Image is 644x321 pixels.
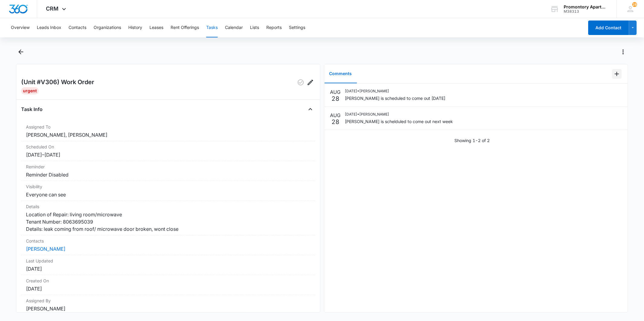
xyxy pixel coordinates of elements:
[26,297,310,304] dt: Assigned By
[306,78,315,87] button: Edit
[618,47,628,57] button: Actions
[632,2,637,7] div: notifications count
[26,171,310,178] dd: Reminder Disabled
[26,258,310,264] dt: Last Updated
[330,88,341,96] p: AUG
[345,118,453,125] p: [PERSON_NAME] is schelduled to come out next week
[21,181,315,201] div: VisibilityEveryone can see
[26,131,310,138] dd: [PERSON_NAME], [PERSON_NAME]
[26,238,310,244] dt: Contacts
[26,183,310,190] dt: Visibility
[128,18,142,37] button: History
[26,278,310,284] dt: Created On
[330,112,341,119] p: AUG
[46,5,59,12] span: CRM
[306,104,315,114] button: Close
[26,191,310,198] dd: Everyone can see
[332,119,339,125] p: 28
[332,96,339,102] p: 28
[345,88,446,94] p: [DATE] • [PERSON_NAME]
[26,151,310,158] dd: [DATE] – [DATE]
[345,95,446,101] p: [PERSON_NAME] is scheduled to come out [DATE]
[206,18,218,37] button: Tasks
[266,18,282,37] button: Reports
[289,18,305,37] button: Settings
[564,5,608,9] div: account name
[16,47,25,57] button: Back
[26,246,66,252] a: [PERSON_NAME]
[21,201,315,235] div: DetailsLocation of Repair: living room/microwave Tenant Number: 8063695039 Details: leak coming f...
[250,18,259,37] button: Lists
[455,137,490,144] p: Showing 1-2 of 2
[21,78,94,87] h2: (Unit #V306) Work Order
[21,235,315,255] div: Contacts[PERSON_NAME]
[21,161,315,181] div: ReminderReminder Disabled
[171,18,199,37] button: Rent Offerings
[26,124,310,130] dt: Assigned To
[26,203,310,210] dt: Details
[26,305,310,312] dd: [PERSON_NAME]
[21,121,315,141] div: Assigned To[PERSON_NAME], [PERSON_NAME]
[632,2,637,7] span: 28
[588,21,629,35] button: Add Contact
[21,295,315,315] div: Assigned By[PERSON_NAME]
[345,112,453,117] p: [DATE] • [PERSON_NAME]
[26,265,310,272] dd: [DATE]
[225,18,243,37] button: Calendar
[26,144,310,150] dt: Scheduled On
[325,65,357,83] button: Comments
[21,275,315,295] div: Created On[DATE]
[26,164,310,170] dt: Reminder
[612,69,622,79] button: Add Comment
[11,18,30,37] button: Overview
[37,18,61,37] button: Leads Inbox
[26,211,310,233] dd: Location of Repair: living room/microwave Tenant Number: 8063695039 Details: leak coming from roo...
[21,87,39,94] div: Urgent
[94,18,121,37] button: Organizations
[149,18,163,37] button: Leases
[564,9,608,14] div: account id
[21,106,43,113] h4: Task Info
[69,18,86,37] button: Contacts
[21,141,315,161] div: Scheduled On[DATE]–[DATE]
[26,285,310,292] dd: [DATE]
[21,255,315,275] div: Last Updated[DATE]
